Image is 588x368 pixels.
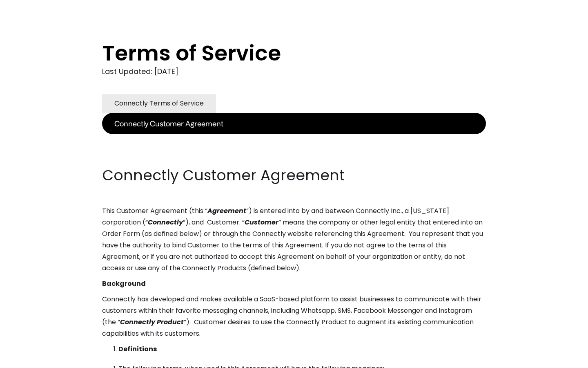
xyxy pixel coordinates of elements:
[102,41,453,65] h1: Terms of Service
[102,65,486,78] div: Last Updated: [DATE]
[102,205,486,274] p: This Customer Agreement (this “ ”) is entered into by and between Connectly Inc., a [US_STATE] co...
[102,165,486,186] h2: Connectly Customer Agreement
[102,150,486,161] p: ‍
[102,294,486,339] p: Connectly has developed and makes available a SaaS-based platform to assist businesses to communi...
[16,354,49,365] ul: Language list
[207,206,246,215] em: Agreement
[8,353,49,365] aside: Language selected: English
[120,317,184,327] em: Connectly Product
[118,344,157,354] strong: Definitions
[148,218,183,227] em: Connectly
[102,279,146,288] strong: Background
[102,134,486,146] p: ‍
[245,218,278,227] em: Customer
[114,118,223,129] div: Connectly Customer Agreement
[114,98,204,109] div: Connectly Terms of Service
